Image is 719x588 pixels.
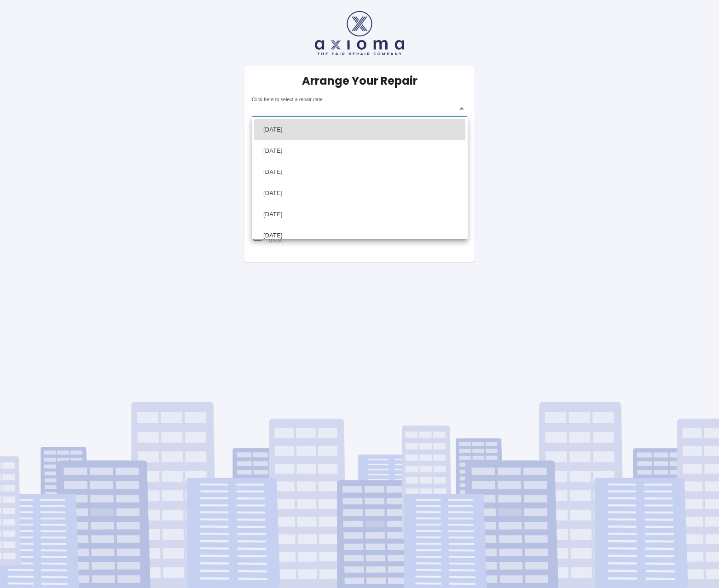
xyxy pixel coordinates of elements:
[254,119,465,140] li: [DATE]
[254,183,465,204] li: [DATE]
[254,161,465,183] li: [DATE]
[254,225,465,246] li: [DATE]
[254,204,465,225] li: [DATE]
[254,140,465,161] li: [DATE]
